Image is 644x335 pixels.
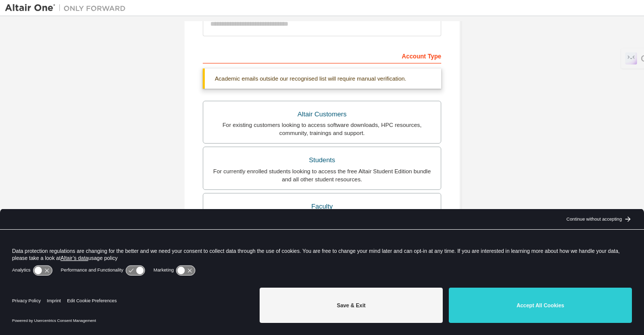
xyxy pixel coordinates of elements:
[203,69,441,89] div: Academic emails outside our recognised list will require manual verification.
[5,3,131,13] img: Altair One
[209,153,435,167] div: Students
[209,121,435,137] div: For existing customers looking to access software downloads, HPC resources, community, trainings ...
[203,47,441,63] div: Account Type
[209,167,435,183] div: For currently enrolled students looking to access the free Altair Student Edition bundle and all ...
[209,199,435,214] div: Faculty
[209,107,435,121] div: Altair Customers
